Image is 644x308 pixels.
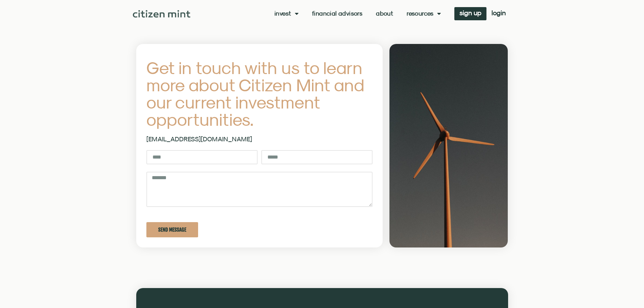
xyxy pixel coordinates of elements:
[146,222,198,237] button: Send Message
[275,10,441,17] nav: Menu
[492,10,506,15] span: login
[312,10,362,17] a: Financial Advisors
[158,227,186,232] span: Send Message
[275,10,299,17] a: Invest
[146,59,373,128] h4: Get in touch with us to learn more about Citizen Mint and our current investment opportunities.
[459,10,481,15] span: sign up
[376,10,393,17] a: About
[133,10,191,18] img: Citizen Mint
[454,7,486,20] a: sign up
[146,135,252,143] a: [EMAIL_ADDRESS][DOMAIN_NAME]
[486,7,511,20] a: login
[407,10,441,17] a: Resources
[146,150,373,245] form: New Form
